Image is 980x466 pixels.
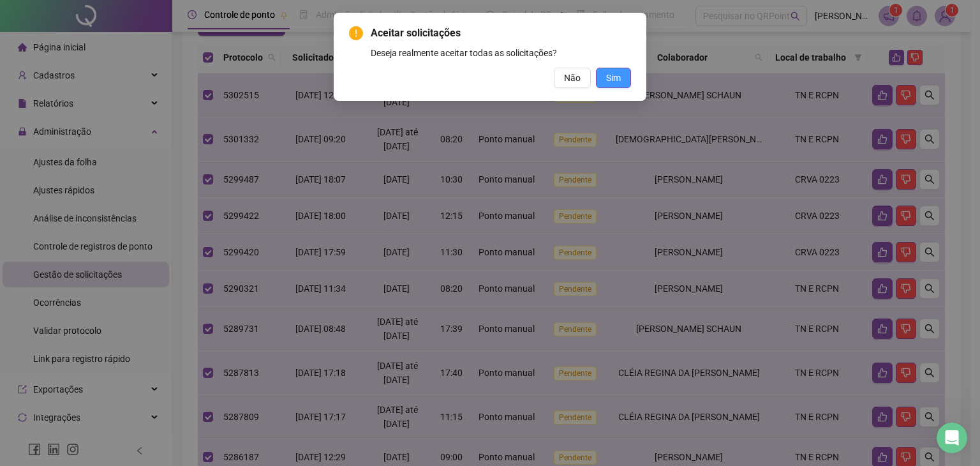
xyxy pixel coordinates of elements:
[564,71,581,85] span: Não
[596,68,631,88] button: Sim
[371,46,631,60] div: Deseja realmente aceitar todas as solicitações?
[606,71,621,85] span: Sim
[554,68,591,88] button: Não
[371,26,631,41] span: Aceitar solicitações
[937,423,967,453] iframe: Intercom live chat
[349,26,363,40] span: exclamation-circle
